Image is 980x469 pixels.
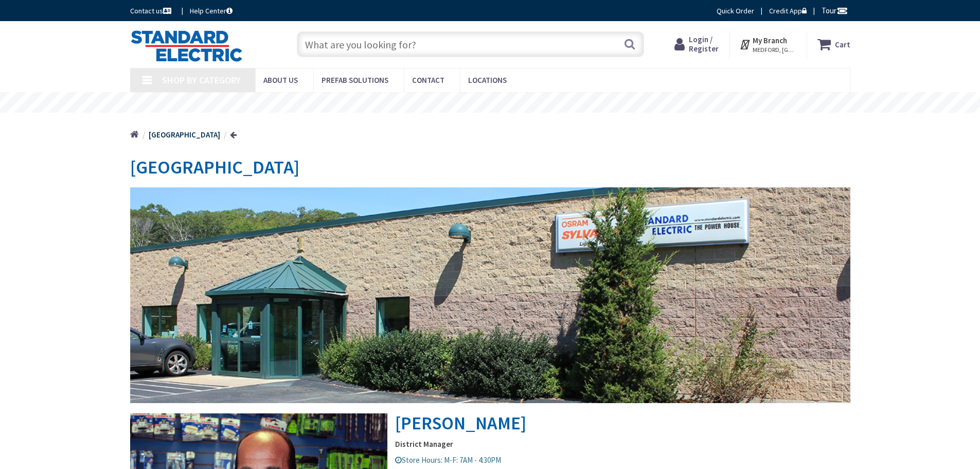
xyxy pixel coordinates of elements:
span: Login / Register [689,34,719,54]
img: Standard Electric [130,30,243,62]
h2: [PERSON_NAME] [130,187,850,433]
a: Login / Register [674,35,719,54]
a: Quick Order [717,6,754,16]
a: Credit App [769,6,807,16]
strong: My Branch [753,36,787,45]
img: Gloucester1170x350jpg.jpg [130,187,850,403]
strong: [GEOGRAPHIC_DATA] [149,130,220,140]
div: My Branch MEDFORD, [GEOGRAPHIC_DATA] [739,35,796,54]
span: Prefab Solutions [322,75,388,85]
span: About Us [263,75,298,85]
span: Contact [412,75,444,85]
strong: Cart [835,35,850,54]
span: MEDFORD, [GEOGRAPHIC_DATA] [753,46,796,54]
span: [GEOGRAPHIC_DATA] [130,155,299,179]
span: Locations [468,75,507,85]
a: Cart [817,35,850,54]
a: Help Center [190,6,233,16]
a: Contact us [130,6,173,16]
rs-layer: [MEDICAL_DATA]: Our Commitment to Our Employees and Customers [328,98,675,109]
strong: District Manager [130,439,850,449]
span: Store Hours: M-F: 7AM - 4:30PM [395,455,501,465]
span: Tour [822,6,848,15]
span: Shop By Category [162,74,241,86]
input: What are you looking for? [297,31,644,57]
